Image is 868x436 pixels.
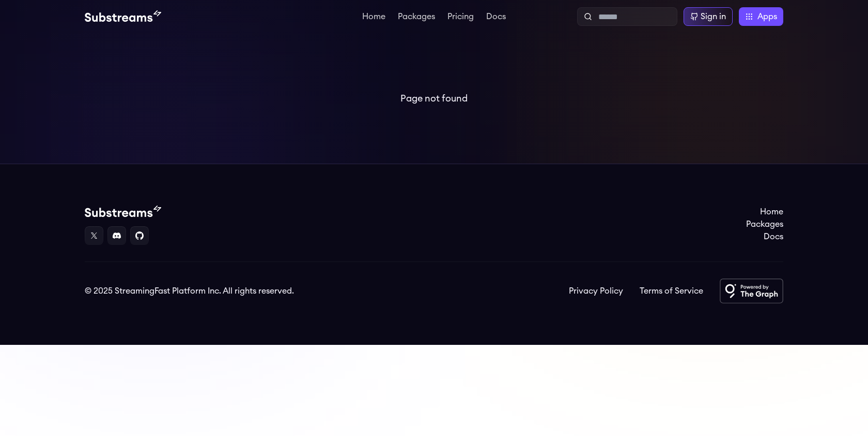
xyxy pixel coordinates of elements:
[701,10,726,23] div: Sign in
[746,206,783,218] a: Home
[85,206,161,218] img: Substream's logo
[85,10,161,23] img: Substream's logo
[720,279,783,303] img: Powered by The Graph
[445,12,476,23] a: Pricing
[400,91,468,106] p: Page not found
[640,285,703,297] a: Terms of Service
[396,12,437,23] a: Packages
[684,7,733,26] a: Sign in
[360,12,388,23] a: Home
[85,285,294,297] div: © 2025 StreamingFast Platform Inc. All rights reserved.
[746,230,783,243] a: Docs
[746,218,783,230] a: Packages
[484,12,508,23] a: Docs
[757,10,777,23] span: Apps
[569,285,623,297] a: Privacy Policy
